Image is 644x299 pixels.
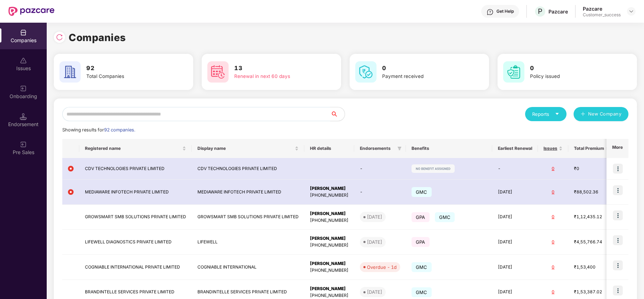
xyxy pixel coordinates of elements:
[310,217,349,224] div: [PHONE_NUMBER]
[588,111,622,118] span: New Company
[492,205,538,230] td: [DATE]
[412,187,432,197] span: GMC
[544,239,563,246] div: 0
[20,29,27,36] img: svg+xml;base64,PHN2ZyBpZD0iQ29tcGFuaWVzIiB4bWxucz0iaHR0cDovL3d3dy53My5vcmcvMjAwMC9zdmciIHdpZHRoPS...
[538,139,568,158] th: Issues
[367,213,382,220] div: [DATE]
[192,180,304,205] td: MEDIAWARE INFOTECH PRIVATE LIMITED
[613,185,623,195] img: icon
[538,7,542,16] span: P
[367,264,397,271] div: Overdue - 1d
[192,255,304,280] td: COGNIABLE INTERNATIONAL
[544,146,557,151] span: Issues
[530,64,614,73] h3: 0
[367,238,382,246] div: [DATE]
[583,5,621,12] div: Pazcare
[613,235,623,245] img: icon
[68,166,74,171] img: svg+xml;base64,PHN2ZyB4bWxucz0iaHR0cDovL3d3dy53My5vcmcvMjAwMC9zdmciIHdpZHRoPSIxMiIgaGVpZ2h0PSIxMi...
[354,180,406,205] td: -
[613,164,623,174] img: icon
[397,146,402,151] span: filter
[86,73,170,80] div: Total Companies
[544,214,563,220] div: 0
[85,146,181,151] span: Registered name
[360,146,395,151] span: Endorsements
[192,158,304,180] td: CDV TECHNOLOGIES PRIVATE LIMITED
[406,139,492,158] th: Benefits
[79,255,192,280] td: COGNIABLE INTERNATIONAL PRIVATE LIMITED
[234,64,318,73] h3: 13
[79,158,192,180] td: CDV TECHNOLOGIES PRIVATE LIMITED
[574,189,609,196] div: ₹88,502.36
[8,7,54,16] img: New Pazcare Logo
[59,61,81,83] img: svg+xml;base64,PHN2ZyB4bWxucz0iaHR0cDovL3d3dy53My5vcmcvMjAwMC9zdmciIHdpZHRoPSI2MCIgaGVpZ2h0PSI2MC...
[574,239,609,246] div: ₹4,55,766.74
[492,180,538,205] td: [DATE]
[574,264,609,271] div: ₹1,53,400
[197,146,293,151] span: Display name
[548,8,568,15] div: Pazcare
[330,107,345,121] button: search
[62,127,135,132] span: Showing results for
[412,287,432,297] span: GMC
[304,139,354,158] th: HR details
[581,112,585,117] span: plus
[613,260,623,270] img: icon
[68,189,74,195] img: svg+xml;base64,PHN2ZyB4bWxucz0iaHR0cDovL3d3dy53My5vcmcvMjAwMC9zdmciIHdpZHRoPSIxMiIgaGVpZ2h0PSIxMi...
[628,9,634,14] img: svg+xml;base64,PHN2ZyBpZD0iRHJvcGRvd24tMzJ4MzIiIHhtbG5zPSJodHRwOi8vd3d3LnczLm9yZy8yMDAwL3N2ZyIgd2...
[396,144,403,153] span: filter
[583,12,621,18] div: Customer_success
[412,164,455,173] img: svg+xml;base64,PHN2ZyB4bWxucz0iaHR0cDovL3d3dy53My5vcmcvMjAwMC9zdmciIHdpZHRoPSIxMjIiIGhlaWdodD0iMj...
[530,73,614,80] div: Policy issued
[355,61,376,83] img: svg+xml;base64,PHN2ZyB4bWxucz0iaHR0cDovL3d3dy53My5vcmcvMjAwMC9zdmciIHdpZHRoPSI2MCIgaGVpZ2h0PSI2MC...
[79,230,192,255] td: LIFEWELL DIAGNOSTICS PRIVATE LIMITED
[310,235,349,242] div: [PERSON_NAME]
[310,185,349,192] div: [PERSON_NAME]
[382,73,466,80] div: Payment received
[20,85,27,92] img: svg+xml;base64,PHN2ZyB3aWR0aD0iMjAiIGhlaWdodD0iMjAiIHZpZXdCb3g9IjAgMCAyMCAyMCIgZmlsbD0ibm9uZSIgeG...
[574,165,609,172] div: ₹0
[492,230,538,255] td: [DATE]
[20,141,27,148] img: svg+xml;base64,PHN2ZyB3aWR0aD0iMjAiIGhlaWdodD0iMjAiIHZpZXdCb3g9IjAgMCAyMCAyMCIgZmlsbD0ibm9uZSIgeG...
[20,113,27,120] img: svg+xml;base64,PHN2ZyB3aWR0aD0iMTQuNSIgaGVpZ2h0PSIxNC41IiB2aWV3Qm94PSIwIDAgMTYgMTYiIGZpbGw9Im5vbm...
[79,180,192,205] td: MEDIAWARE INFOTECH PRIVATE LIMITED
[492,255,538,280] td: [DATE]
[503,61,524,83] img: svg+xml;base64,PHN2ZyB4bWxucz0iaHR0cDovL3d3dy53My5vcmcvMjAwMC9zdmciIHdpZHRoPSI2MCIgaGVpZ2h0PSI2MC...
[104,127,135,132] span: 92 companies.
[492,139,538,158] th: Earliest Renewal
[487,9,494,16] img: svg+xml;base64,PHN2ZyBpZD0iSGVscC0zMngzMiIgeG1sbnM9Imh0dHA6Ly93d3cudzMub3JnLzIwMDAvc3ZnIiB3aWR0aD...
[69,30,126,45] h1: Companies
[412,212,430,222] span: GPA
[310,242,349,249] div: [PHONE_NUMBER]
[574,146,604,151] span: Total Premium
[382,64,466,73] h3: 0
[192,230,304,255] td: LIFEWELL
[56,34,63,41] img: svg+xml;base64,PHN2ZyBpZD0iUmVsb2FkLTMyeDMyIiB4bWxucz0iaHR0cDovL3d3dy53My5vcmcvMjAwMC9zdmciIHdpZH...
[412,237,430,247] span: GPA
[544,264,563,271] div: 0
[555,112,559,116] span: caret-down
[412,262,432,272] span: GMC
[354,158,406,180] td: -
[496,9,514,14] div: Get Help
[574,107,628,121] button: plusNew Company
[606,139,628,158] th: More
[544,289,563,295] div: 0
[86,64,170,73] h3: 92
[532,111,559,118] div: Reports
[613,210,623,220] img: icon
[574,289,609,295] div: ₹1,53,387.02
[310,192,349,199] div: [PHONE_NUMBER]
[192,139,304,158] th: Display name
[79,139,192,158] th: Registered name
[310,210,349,217] div: [PERSON_NAME]
[544,189,563,196] div: 0
[367,288,382,295] div: [DATE]
[310,292,349,299] div: [PHONE_NUMBER]
[544,165,563,172] div: 0
[310,267,349,274] div: [PHONE_NUMBER]
[568,139,615,158] th: Total Premium
[492,158,538,180] td: -
[435,212,455,222] span: GMC
[234,73,318,80] div: Renewal in next 60 days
